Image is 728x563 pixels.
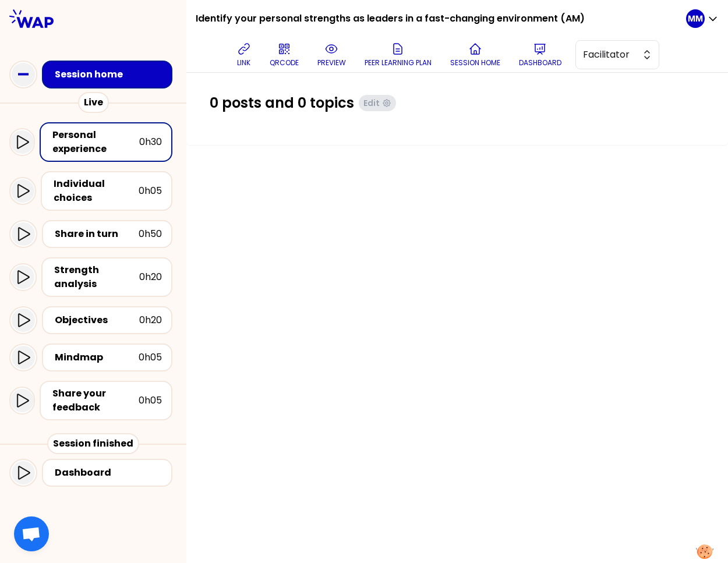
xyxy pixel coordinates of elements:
[360,37,436,72] button: Peer learning plan
[139,270,162,284] div: 0h20
[446,37,505,72] button: Session home
[14,516,49,551] a: Ouvrir le chat
[313,37,351,72] button: preview
[210,94,354,112] h1: 0 posts and 0 topics
[54,263,139,291] div: Strength analysis
[265,37,303,72] button: QRCODE
[575,40,659,69] button: Facilitator
[686,9,719,28] button: MM
[55,350,139,364] div: Mindmap
[55,68,167,82] div: Session home
[139,184,162,198] div: 0h05
[519,58,561,68] p: Dashboard
[450,58,500,68] p: Session home
[54,177,139,205] div: Individual choices
[270,58,299,68] p: QRCODE
[359,95,396,111] button: Edit
[237,58,250,68] p: link
[139,350,162,364] div: 0h05
[47,433,139,454] div: Session finished
[365,58,432,68] p: Peer learning plan
[139,135,162,149] div: 0h30
[55,227,139,241] div: Share in turn
[78,92,109,113] div: Live
[55,466,167,480] div: Dashboard
[52,128,139,156] div: Personal experience
[139,313,162,327] div: 0h20
[52,387,139,415] div: Share your feedback
[139,227,162,241] div: 0h50
[514,37,566,72] button: Dashboard
[139,394,162,408] div: 0h05
[583,48,635,62] span: Facilitator
[317,58,346,68] p: preview
[55,313,139,327] div: Objectives
[688,13,703,24] p: MM
[232,37,256,72] button: link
